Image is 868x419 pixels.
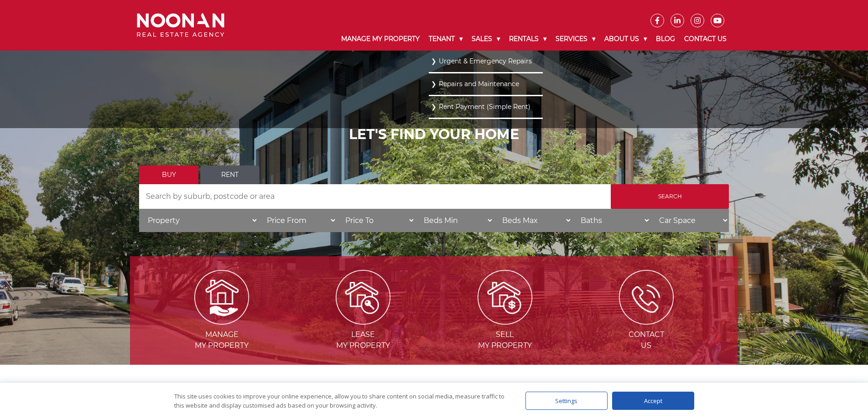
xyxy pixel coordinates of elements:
span: Lease my Property [293,329,433,351]
h1: LET'S FIND YOUR HOME [139,126,729,143]
a: Blog [651,27,680,51]
a: Tenant [424,27,467,51]
a: Managemy Property [152,292,291,350]
a: Leasemy Property [293,292,433,350]
a: Contact Us [680,27,731,51]
a: ContactUs [577,292,716,350]
span: Contact Us [577,329,716,351]
div: Settings [525,392,608,410]
img: ICONS [619,270,674,325]
a: Sellmy Property [435,292,575,350]
a: Manage My Property [337,27,424,51]
img: Noonan Real Estate Agency [137,13,224,37]
input: Search [611,184,729,209]
a: Sales [467,27,504,51]
span: Sell my Property [435,329,575,351]
a: Rentals [504,27,551,51]
a: Repairs and Maintenance [431,78,541,90]
a: Services [551,27,600,51]
span: Manage my Property [152,329,291,351]
a: Rent [200,166,260,184]
div: Accept [612,392,694,410]
a: About Us [600,27,651,51]
div: This site uses cookies to improve your online experience, allow you to share content on social me... [174,392,507,410]
a: Buy [139,166,198,184]
input: Search by suburb, postcode or area [139,184,611,209]
img: Manage my Property [194,270,249,325]
img: Lease my property [336,270,390,325]
a: Urgent & Emergency Repairs [431,55,541,67]
img: Sell my property [478,270,532,325]
a: Rent Payment (Simple Rent) [431,101,541,113]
